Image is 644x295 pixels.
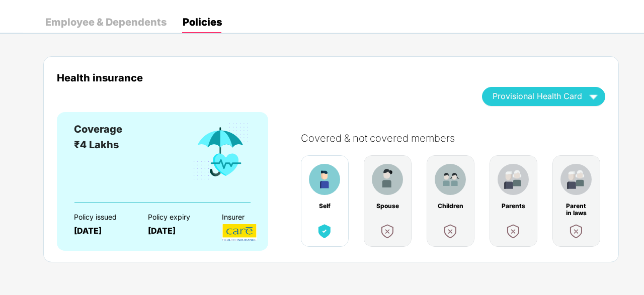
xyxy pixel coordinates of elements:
[74,213,130,221] div: Policy issued
[148,213,204,221] div: Policy expiry
[45,17,167,27] div: Employee & Dependents
[311,203,338,210] div: Self
[74,139,119,151] span: ₹4 Lakhs
[378,222,396,240] img: benefitCardImg
[309,164,340,195] img: benefitCardImg
[437,203,463,210] div: Children
[482,87,605,106] button: Provisional Health Card
[183,17,222,27] div: Policies
[441,222,459,240] img: benefitCardImg
[500,203,526,210] div: Parents
[315,222,334,240] img: benefitCardImg
[504,222,522,240] img: benefitCardImg
[222,224,257,241] img: InsurerLogo
[301,132,615,144] div: Covered & not covered members
[567,222,585,240] img: benefitCardImg
[498,164,529,195] img: benefitCardImg
[435,164,466,195] img: benefitCardImg
[563,203,589,210] div: Parent in laws
[560,164,592,195] img: benefitCardImg
[372,164,403,195] img: benefitCardImg
[148,226,204,236] div: [DATE]
[222,213,278,221] div: Insurer
[585,87,602,105] img: wAAAAASUVORK5CYII=
[57,72,467,83] div: Health insurance
[74,226,130,236] div: [DATE]
[191,122,251,182] img: benefitCardImg
[493,93,582,99] span: Provisional Health Card
[374,203,400,210] div: Spouse
[74,122,122,137] div: Coverage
